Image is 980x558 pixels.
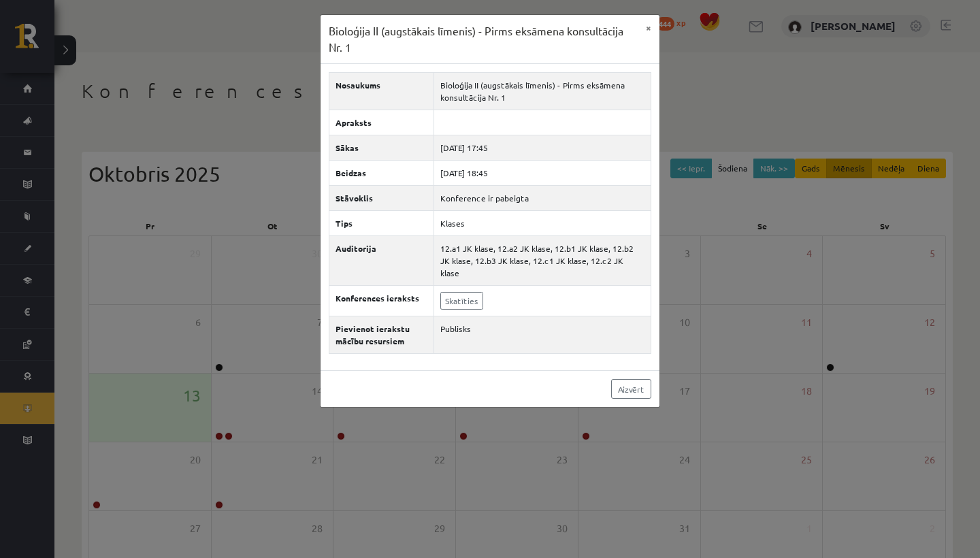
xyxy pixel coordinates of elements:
[434,211,651,236] td: Klases
[329,186,434,211] th: Stāvoklis
[440,292,483,310] a: Skatīties
[329,110,434,135] th: Apraksts
[434,236,651,286] td: 12.a1 JK klase, 12.a2 JK klase, 12.b1 JK klase, 12.b2 JK klase, 12.b3 JK klase, 12.c1 JK klase, 1...
[434,186,651,211] td: Konference ir pabeigta
[434,135,651,161] td: [DATE] 17:45
[638,15,659,41] button: ×
[329,161,434,186] th: Beidzas
[329,316,434,354] th: Pievienot ierakstu mācību resursiem
[434,73,651,110] td: Bioloģija II (augstākais līmenis) - Pirms eksāmena konsultācija Nr. 1
[329,211,434,236] th: Tips
[434,161,651,186] td: [DATE] 18:45
[329,236,434,286] th: Auditorija
[329,135,434,161] th: Sākas
[329,73,434,110] th: Nosaukums
[329,286,434,316] th: Konferences ieraksts
[329,23,638,55] h3: Bioloģija II (augstākais līmenis) - Pirms eksāmena konsultācija Nr. 1
[611,379,651,399] a: Aizvērt
[434,316,651,354] td: Publisks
